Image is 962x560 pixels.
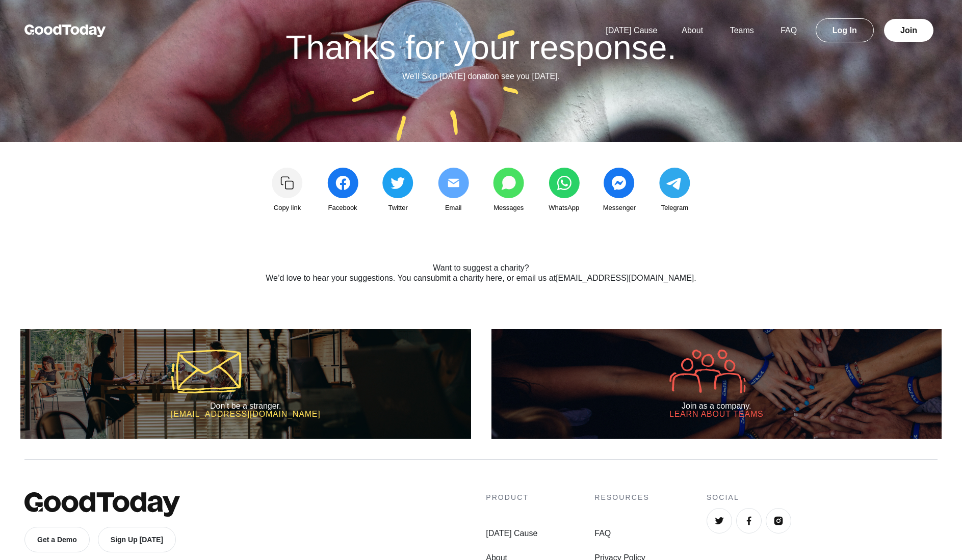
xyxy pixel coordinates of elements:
a: Copy link [262,168,313,214]
h3: Learn about Teams [669,410,764,418]
img: share_messages-3b1fb8c04668ff7766dd816aae91723b8c2b0b6fc9585005e55ff97ac9a0ace1.svg [493,168,524,198]
a: Instagram [766,508,791,534]
img: share_email2-0c4679e4b4386d6a5b86d8c72d62db284505652625843b8f2b6952039b23a09d.svg [438,168,469,198]
h2: Join as a company. [669,402,764,411]
img: share_twitter-4edeb73ec953106eaf988c2bc856af36d9939993d6d052e2104170eae85ec90a.svg [382,168,413,198]
img: GoodToday [24,492,180,517]
span: Facebook [328,202,357,214]
img: icon-company-9005efa6fbb31de5087adda016c9bae152a033d430c041dc1efcb478492f602d.svg [669,350,746,393]
a: Messenger [594,168,645,214]
h3: [EMAIL_ADDRESS][DOMAIN_NAME] [171,410,321,418]
span: Telegram [661,202,688,214]
img: share_facebook-c991d833322401cbb4f237049bfc194d63ef308eb3503c7c3024a8cbde471ffb.svg [327,168,358,198]
span: Email [445,202,462,214]
a: Twitter [373,168,424,214]
a: [DATE] Cause [486,527,537,540]
a: Join [884,19,933,42]
a: Join as a company. Learn about Teams [491,329,942,439]
a: submit a charity here [427,274,503,282]
span: Messenger [603,202,636,214]
a: Messages [483,168,534,214]
img: share_whatsapp-5443f3cdddf22c2a0b826378880ed971e5ae1b823a31c339f5b218d16a196cbc.svg [549,168,580,198]
a: FAQ [594,527,649,540]
h4: Product [486,492,537,503]
a: [DATE] Cause [593,26,669,35]
h4: Resources [594,492,649,503]
a: About [669,26,715,35]
span: Twitter [388,202,407,214]
img: icon-mail-5a43aaca37e600df00e56f9b8d918e47a1bfc3b774321cbcea002c40666e291d.svg [171,350,242,393]
a: Facebook [736,508,762,534]
a: FAQ [768,26,809,35]
a: Teams [718,26,766,35]
a: Facebook [317,168,368,214]
img: share_telegram-202ce42bf2dc56a75ae6f480dc55a76afea62cc0f429ad49403062cf127563fc.svg [659,168,690,198]
img: GoodToday [24,24,106,37]
a: Log In [816,18,874,42]
a: Email [428,168,479,214]
span: Messages [493,202,524,214]
a: Twitter [707,508,732,534]
span: Copy link [274,202,301,214]
h2: Don’t be a stranger. [171,402,321,411]
a: [EMAIL_ADDRESS][DOMAIN_NAME] [556,274,694,282]
img: Facebook [744,516,754,526]
a: Get a Demo [24,527,90,552]
p: We’d love to hear your suggestions. You can , or email us at . [97,272,865,284]
h4: Social [707,492,938,503]
a: Don’t be a stranger. [EMAIL_ADDRESS][DOMAIN_NAME] [20,329,471,439]
a: Sign Up [DATE] [98,527,176,552]
a: Telegram [649,168,700,214]
img: Copy link [272,168,303,198]
img: Instagram [773,516,784,526]
h2: Want to suggest a charity? [97,263,865,273]
h1: Thanks for your response. [48,31,914,64]
img: share_messenger-c45e1c7bcbce93979a22818f7576546ad346c06511f898ed389b6e9c643ac9fb.svg [604,168,635,198]
a: WhatsApp [538,168,589,214]
span: WhatsApp [549,202,579,214]
img: Twitter [714,516,724,526]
